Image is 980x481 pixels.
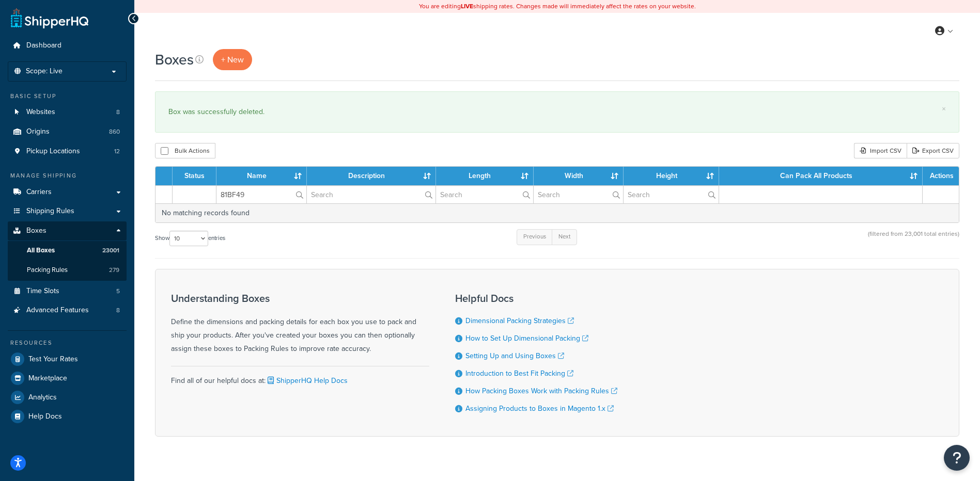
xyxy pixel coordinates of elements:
[26,227,46,235] span: Boxes
[168,105,946,119] div: Box was successfully deleted.
[26,41,61,50] span: Dashboard
[465,315,574,326] a: Dimensional Packing Strategies
[534,167,624,185] th: Width : activate to sort column ascending
[26,306,89,315] span: Advanced Features
[8,221,127,280] li: Boxes
[465,333,588,344] a: How to Set Up Dimensional Packing
[8,301,127,320] a: Advanced Features 8
[27,266,68,275] span: Packing Rules
[102,246,119,255] span: 23001
[109,127,120,136] span: 860
[907,143,959,158] a: Export CSV
[534,186,623,203] input: Search
[465,350,564,361] a: Setting Up and Using Boxes
[465,368,573,379] a: Introduction to Best Fit Packing
[455,293,617,304] h3: Helpful Docs
[8,202,127,221] a: Shipping Rules
[26,127,50,136] span: Origins
[114,147,120,156] span: 12
[461,2,473,11] b: LIVE
[8,388,127,407] a: Analytics
[116,287,120,296] span: 5
[171,293,429,304] h3: Understanding Boxes
[624,167,719,185] th: Height : activate to sort column ascending
[8,261,127,280] a: Packing Rules 279
[8,122,127,141] a: Origins 860
[11,8,88,28] a: ShipperHQ Home
[155,50,194,70] h1: Boxes
[8,221,127,241] a: Boxes
[8,282,127,301] li: Time Slots
[307,167,436,185] th: Description : activate to sort column ascending
[436,167,534,185] th: Length : activate to sort column ascending
[465,386,617,396] a: How Packing Boxes Work with Packing Rules
[173,167,216,185] th: Status
[266,375,348,386] a: ShipperHQ Help Docs
[8,261,127,280] li: Packing Rules
[8,350,127,368] a: Test Your Rates
[28,374,67,383] span: Marketplace
[8,92,127,101] div: Basic Setup
[213,49,252,70] a: + New
[155,231,225,246] label: Show entries
[8,339,127,347] div: Resources
[8,369,127,388] a: Marketplace
[8,241,127,260] a: All Boxes 23001
[8,171,127,180] div: Manage Shipping
[436,186,533,203] input: Search
[26,67,63,76] span: Scope: Live
[8,142,127,161] a: Pickup Locations 12
[26,287,59,296] span: Time Slots
[28,393,57,402] span: Analytics
[923,167,959,185] th: Actions
[26,188,52,197] span: Carriers
[171,293,429,356] div: Define the dimensions and packing details for each box you use to pack and ship your products. Af...
[221,54,244,66] span: + New
[216,186,306,203] input: Search
[8,142,127,161] li: Pickup Locations
[552,229,577,245] a: Next
[307,186,435,203] input: Search
[116,108,120,117] span: 8
[8,282,127,301] a: Time Slots 5
[26,147,80,156] span: Pickup Locations
[8,103,127,122] a: Websites 8
[8,301,127,320] li: Advanced Features
[854,143,907,158] div: Import CSV
[719,167,923,185] th: Can Pack All Products : activate to sort column ascending
[8,241,127,260] li: All Boxes
[155,143,215,158] button: Bulk Actions
[8,103,127,122] li: Websites
[28,355,78,364] span: Test Your Rates
[116,306,120,315] span: 8
[942,105,946,113] a: ×
[171,366,429,388] div: Find all of our helpful docs at:
[517,229,553,245] a: Previous
[26,207,74,216] span: Shipping Rules
[216,167,307,185] th: Name : activate to sort column ascending
[169,231,208,246] select: Showentries
[155,203,959,222] td: No matching records found
[8,122,127,141] li: Origins
[8,407,127,426] a: Help Docs
[28,412,62,421] span: Help Docs
[944,445,970,471] button: Open Resource Center
[624,186,719,203] input: Search
[109,266,119,275] span: 279
[26,108,55,117] span: Websites
[868,228,959,250] div: (filtered from 23,001 total entries)
[465,403,614,414] a: Assigning Products to Boxes in Magento 1.x
[8,183,127,202] a: Carriers
[8,36,127,55] a: Dashboard
[27,246,55,255] span: All Boxes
